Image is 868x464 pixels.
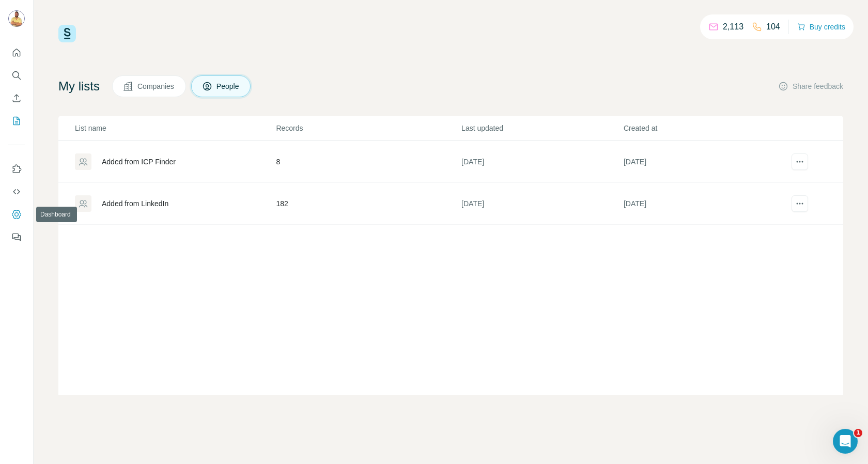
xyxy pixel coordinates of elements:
span: People [216,81,240,91]
td: 182 [275,183,461,225]
iframe: Intercom live chat [833,429,858,454]
button: Feedback [8,228,25,246]
p: List name [75,123,275,133]
button: Use Surfe API [8,182,25,201]
p: Created at [624,123,785,133]
button: Search [8,66,25,85]
div: Added from ICP Finder [102,157,176,167]
p: Last updated [461,123,623,133]
h4: My lists [58,78,100,95]
p: 2,113 [723,21,743,33]
div: Added from LinkedIn [102,198,168,209]
button: Share feedback [778,81,843,91]
td: [DATE] [461,183,623,225]
button: Quick start [8,43,25,62]
button: actions [792,153,808,170]
img: Avatar [8,10,25,27]
img: Surfe Logo [58,25,76,42]
td: [DATE] [623,141,785,183]
td: 8 [275,141,461,183]
button: My lists [8,112,25,130]
td: [DATE] [623,183,785,225]
button: actions [792,195,808,212]
button: Dashboard [8,205,25,224]
button: Use Surfe on LinkedIn [8,160,25,178]
button: Buy credits [797,20,845,34]
td: [DATE] [461,141,623,183]
p: 104 [766,21,780,33]
button: Enrich CSV [8,89,25,107]
span: Companies [137,81,175,91]
span: 1 [854,429,862,437]
p: Records [276,123,460,133]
